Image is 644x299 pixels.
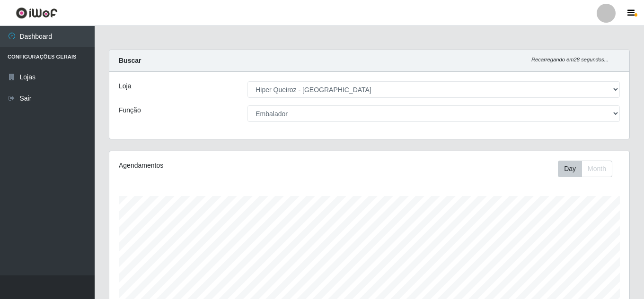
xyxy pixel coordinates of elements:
[119,57,141,64] strong: Buscar
[558,161,620,177] div: Toolbar with button groups
[16,7,58,19] img: CoreUI Logo
[558,161,582,177] button: Day
[531,57,609,62] i: Recarregando em 28 segundos...
[582,161,612,177] button: Month
[558,161,612,177] div: First group
[119,161,319,171] div: Agendamentos
[119,105,141,115] label: Função
[119,81,131,91] label: Loja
